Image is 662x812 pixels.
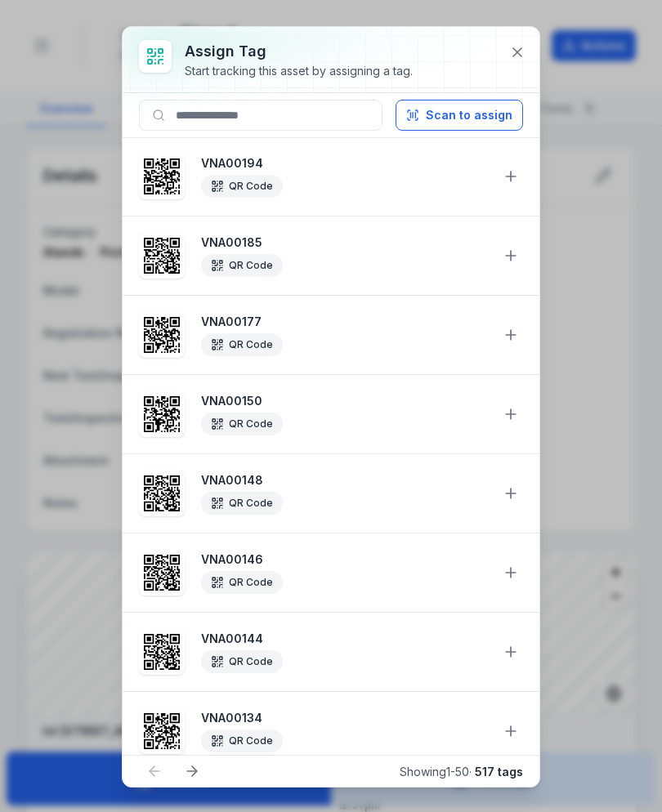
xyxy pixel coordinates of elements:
strong: VNA00146 [201,551,489,568]
div: QR Code [201,254,283,277]
div: QR Code [201,571,283,594]
button: Scan to assign [396,100,523,131]
strong: VNA00194 [201,155,489,172]
strong: VNA00177 [201,314,489,330]
h3: Assign tag [185,40,413,63]
strong: VNA00134 [201,710,489,726]
span: Showing 1 - 50 · [400,765,523,779]
strong: 517 tags [475,765,523,779]
strong: VNA00144 [201,631,489,647]
div: Start tracking this asset by assigning a tag. [185,63,413,79]
div: QR Code [201,492,283,515]
div: QR Code [201,650,283,673]
strong: VNA00148 [201,472,489,489]
div: QR Code [201,175,283,198]
div: QR Code [201,413,283,435]
div: QR Code [201,729,283,752]
div: QR Code [201,333,283,356]
strong: VNA00185 [201,234,489,251]
strong: VNA00150 [201,393,489,409]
